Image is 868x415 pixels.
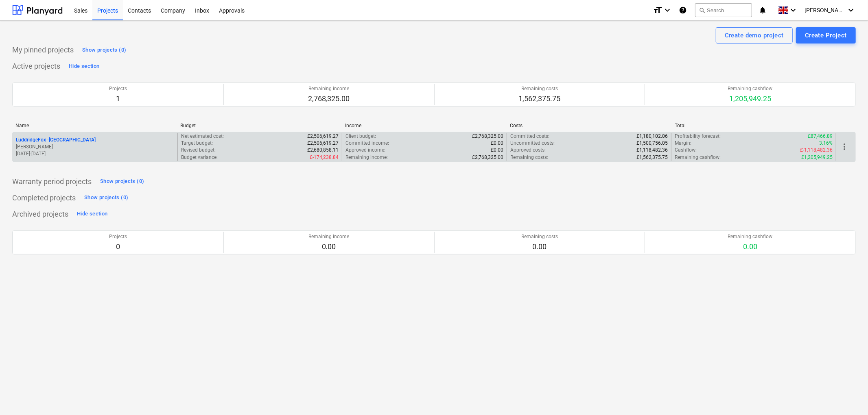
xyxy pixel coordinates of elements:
button: Hide section [75,208,109,221]
p: 0 [109,242,127,252]
p: Warranty period projects [12,177,92,187]
p: Completed projects [12,193,76,203]
p: LuddridgeFox - [GEOGRAPHIC_DATA] [16,137,96,143]
p: Remaining income [308,233,350,240]
p: Remaining costs : [510,154,548,161]
div: Hide section [69,62,99,71]
div: Create Project [805,30,847,41]
div: Show projects (0) [84,193,128,202]
p: Committed income : [345,140,389,147]
p: £2,506,619.27 [307,140,339,147]
button: Search [695,3,752,17]
i: keyboard_arrow_down [662,5,672,15]
p: 1 [109,94,127,104]
p: Committed costs : [510,133,549,140]
button: Show projects (0) [80,43,128,56]
div: Show projects (0) [100,177,144,186]
p: £1,500,756.05 [636,140,668,147]
p: Remaining cashflow [728,233,773,240]
div: Name [15,123,174,128]
p: £1,180,102.06 [636,133,668,140]
i: format_size [653,5,662,15]
p: £2,768,325.00 [472,154,503,161]
p: Uncommitted costs : [510,140,555,147]
button: Create demo project [716,27,793,43]
p: Remaining income [308,85,350,92]
div: Costs [510,123,668,128]
span: [PERSON_NAME] [805,7,845,13]
p: £1,205,949.25 [801,154,833,161]
p: 0.00 [521,242,558,252]
p: £-1,118,482.36 [800,147,833,154]
p: £2,680,858.11 [307,147,339,154]
p: Remaining costs [521,233,558,240]
span: search [699,7,705,13]
p: My pinned projects [12,45,74,55]
p: [PERSON_NAME] [16,143,174,150]
p: £1,562,375.75 [636,154,668,161]
p: £-174,238.84 [310,154,339,161]
p: £2,768,325.00 [472,133,503,140]
p: £87,466.89 [808,133,833,140]
p: Cashflow : [675,147,697,154]
p: Remaining costs [518,85,560,92]
p: 1,562,375.75 [518,94,560,104]
p: Remaining cashflow [728,85,773,92]
span: more_vert [840,142,849,152]
p: Archived projects [12,209,68,219]
p: Active projects [12,61,60,71]
p: £2,506,619.27 [307,133,339,140]
p: Projects [109,233,127,240]
div: Budget [180,123,339,128]
p: 3.16% [819,140,833,147]
div: Hide section [77,209,107,219]
div: Income [345,123,503,128]
p: Margin : [675,140,691,147]
i: keyboard_arrow_down [846,5,856,15]
button: Hide section [67,60,101,73]
p: £0.00 [491,147,503,154]
button: Create Project [796,27,856,43]
p: Remaining income : [345,154,388,161]
p: Target budget : [181,140,213,147]
p: £1,118,482.36 [636,147,668,154]
p: 0.00 [308,242,350,252]
div: Show projects (0) [82,46,126,55]
p: £0.00 [491,140,503,147]
div: Total [675,123,833,128]
iframe: Chat Widget [827,376,868,415]
p: Client budget : [345,133,376,140]
p: 2,768,325.00 [308,94,350,104]
p: Approved costs : [510,147,546,154]
button: Show projects (0) [82,191,130,204]
p: 0.00 [728,242,773,252]
div: LuddridgeFox -[GEOGRAPHIC_DATA][PERSON_NAME][DATE]-[DATE] [16,137,174,157]
i: Knowledge base [679,5,687,15]
p: [DATE] - [DATE] [16,150,174,157]
p: Projects [109,85,127,92]
p: 1,205,949.25 [728,94,773,104]
div: Create demo project [725,30,784,41]
p: Revised budget : [181,147,216,154]
p: Remaining cashflow : [675,154,721,161]
p: Approved income : [345,147,385,154]
button: Show projects (0) [98,175,146,188]
i: notifications [759,5,767,15]
p: Budget variance : [181,154,218,161]
i: keyboard_arrow_down [788,5,798,15]
p: Net estimated cost : [181,133,224,140]
p: Profitability forecast : [675,133,721,140]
